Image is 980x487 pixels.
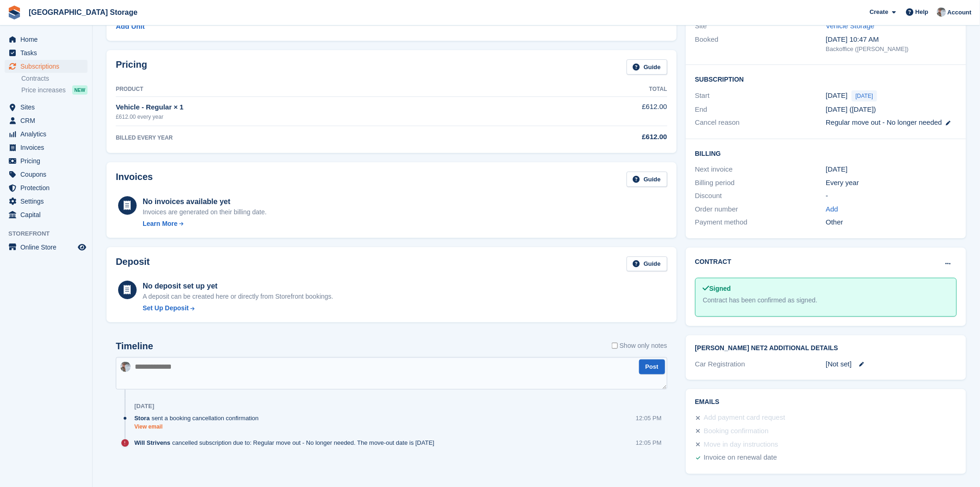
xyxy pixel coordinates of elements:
[852,90,878,102] span: [DATE]
[695,164,826,175] div: Next invoice
[5,195,88,208] a: menu
[695,90,826,102] div: Start
[116,172,153,187] h2: Invoices
[695,117,826,128] div: Cancel reason
[5,208,88,221] a: menu
[5,60,88,73] a: menu
[627,59,667,75] a: Guide
[134,438,439,447] div: cancelled subscription due to: Regular move out - No longer needed. The move-out date is [DATE]
[695,359,826,370] div: Car Registration
[143,303,333,313] a: Set Up Deposit
[7,6,21,19] img: stora-icon-8386f47178a22dfd0bd8f6a31ec36ba5ce8667c1dd55bd0f319d3a0aa187defe.svg
[704,439,779,450] div: Move in day instructions
[704,452,777,463] div: Invoice on renewal date
[20,46,76,59] span: Tasks
[826,217,957,228] div: Other
[116,21,144,32] a: Add Unit
[5,141,88,154] a: menu
[5,128,88,141] a: menu
[695,34,826,54] div: Booked
[826,359,957,370] div: [Not set]
[695,104,826,115] div: End
[116,59,147,75] h2: Pricing
[636,438,662,447] div: 12:05 PM
[695,345,957,352] h2: [PERSON_NAME] Net2 Additional Details
[695,74,957,83] h2: Subscription
[116,341,153,352] h2: Timeline
[826,22,874,30] a: Vehicle Storage
[627,172,667,187] a: Guide
[20,208,76,221] span: Capital
[143,219,177,229] div: Learn More
[518,132,667,142] div: £612.00
[20,128,76,141] span: Analytics
[21,85,88,95] a: Price increases NEW
[695,217,826,228] div: Payment method
[937,7,946,17] img: Will Strivens
[72,85,88,95] div: NEW
[116,134,518,142] div: BILLED EVERY YEAR
[703,284,949,294] div: Signed
[25,5,141,20] a: [GEOGRAPHIC_DATA] Storage
[134,438,170,447] span: Will Strivens
[20,168,76,181] span: Coupons
[627,256,667,272] a: Guide
[695,178,826,188] div: Billing period
[143,219,267,229] a: Learn More
[826,118,942,126] span: Regular move out - No longer needed
[20,154,76,167] span: Pricing
[21,86,66,95] span: Price increases
[76,242,88,253] a: Preview store
[695,21,826,32] div: Site
[695,204,826,215] div: Order number
[5,114,88,127] a: menu
[20,181,76,194] span: Protection
[826,178,957,188] div: Every year
[20,114,76,127] span: CRM
[5,241,88,254] a: menu
[21,74,88,83] a: Contracts
[518,96,667,126] td: £612.00
[612,341,667,351] label: Show only notes
[5,168,88,181] a: menu
[695,191,826,201] div: Discount
[143,281,333,292] div: No deposit set up yet
[20,195,76,208] span: Settings
[826,34,957,45] div: [DATE] 10:47 AM
[20,101,76,114] span: Sites
[612,341,618,351] input: Show only notes
[143,303,189,313] div: Set Up Deposit
[695,257,732,267] h2: Contract
[120,362,131,372] img: Will Strivens
[20,33,76,46] span: Home
[143,207,267,217] div: Invoices are generated on their billing date.
[116,82,518,97] th: Product
[948,8,972,17] span: Account
[703,295,949,305] div: Contract has been confirmed as signed.
[5,46,88,59] a: menu
[116,113,518,121] div: £612.00 every year
[5,33,88,46] a: menu
[639,359,665,375] button: Post
[20,141,76,154] span: Invoices
[826,45,957,54] div: Backoffice ([PERSON_NAME])
[695,148,957,158] h2: Billing
[5,101,88,114] a: menu
[116,102,518,113] div: Vehicle - Regular × 1
[5,181,88,194] a: menu
[5,154,88,167] a: menu
[134,414,264,423] div: sent a booking cancellation confirmation
[134,423,264,431] a: View email
[826,164,957,175] div: [DATE]
[826,191,957,201] div: -
[20,60,76,73] span: Subscriptions
[636,414,662,423] div: 12:05 PM
[870,7,888,17] span: Create
[826,90,848,101] time: 2025-08-15 00:00:00 UTC
[704,412,785,423] div: Add payment card request
[116,256,150,272] h2: Deposit
[826,105,876,113] span: [DATE] ([DATE])
[8,229,92,238] span: Storefront
[695,398,957,406] h2: Emails
[20,241,76,254] span: Online Store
